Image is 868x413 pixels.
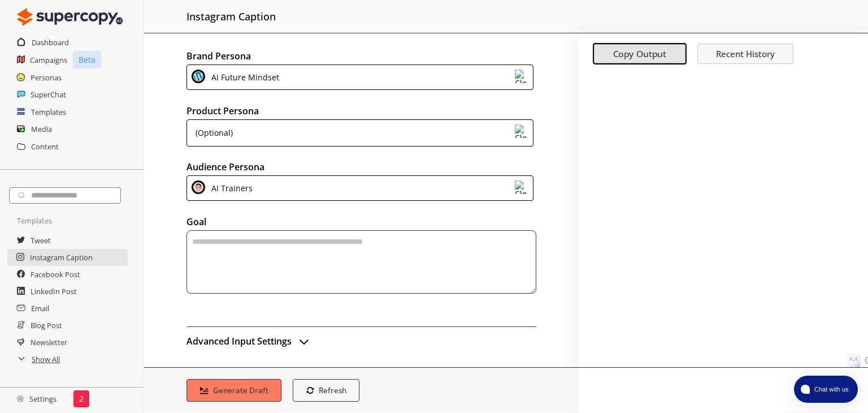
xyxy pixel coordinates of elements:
a: Campaigns [30,51,67,68]
p: 2 [79,394,84,403]
a: Personas [31,69,62,86]
button: atlas-launcher [794,376,858,403]
h2: Audience Persona [186,158,536,175]
h2: instagram caption [186,6,276,27]
button: Refresh [293,379,360,402]
img: Close [192,180,205,194]
div: AI Trainers [207,180,253,196]
img: Close [17,6,123,28]
img: Close [515,70,528,83]
span: Chat with us [810,385,851,394]
textarea: textarea-textarea [186,230,536,294]
a: LinkedIn Post [31,283,77,300]
button: Generate Draft [186,379,281,402]
h2: Advanced Input Settings [186,333,292,350]
a: Templates [31,104,66,121]
b: Recent History [716,48,775,59]
div: AI Future Mindset [207,70,279,85]
b: Copy Output [613,48,666,60]
img: Open [297,334,311,348]
button: Recent History [697,44,793,64]
img: Close [515,124,528,138]
img: Close [192,70,205,83]
div: (Optional) [192,124,233,141]
a: Media [31,121,52,137]
p: Beta [73,51,101,68]
a: Email [31,300,49,317]
a: Instagram Caption [30,249,93,266]
img: Close [17,395,24,402]
a: Facebook Post [31,266,80,283]
a: Dashboard [32,34,69,51]
a: Content [31,138,59,155]
a: SuperChat [31,86,66,103]
h2: Product Persona [186,102,536,119]
img: Close [515,180,528,194]
a: Show All [32,351,60,368]
a: Newsletter [31,334,67,351]
b: Generate Draft [213,385,268,395]
a: Blog Post [31,317,62,334]
h2: Brand Persona [186,48,536,64]
button: advanced-inputs [186,333,311,350]
b: Refresh [319,385,346,395]
button: Copy Output [593,44,687,65]
h2: Goal [186,213,536,230]
a: Tweet [31,232,51,249]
